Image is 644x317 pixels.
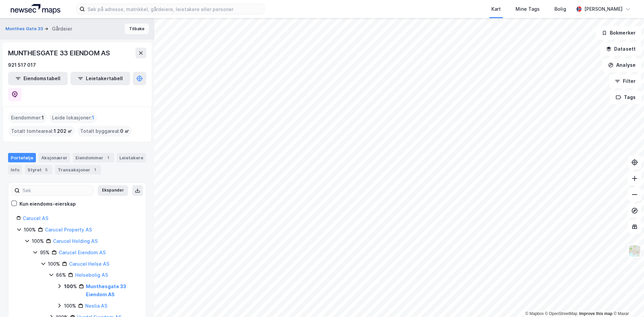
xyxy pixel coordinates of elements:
[602,58,641,72] button: Analyse
[554,5,566,13] div: Bolig
[69,261,109,267] a: Carucel Helse AS
[20,186,93,196] input: Søk
[8,112,47,123] div: Eiendommer :
[609,74,641,88] button: Filter
[8,61,36,69] div: 921 517 017
[45,227,92,232] a: Carucel Property AS
[584,5,623,13] div: [PERSON_NAME]
[19,200,76,208] div: Kun eiendoms-eierskap
[59,250,106,255] a: Carucel Eiendom AS
[491,5,501,13] div: Kart
[596,26,641,40] button: Bokmerker
[8,165,22,174] div: Info
[8,126,75,137] div: Totalt tomteareal :
[516,5,540,13] div: Mine Tags
[600,42,641,56] button: Datasett
[545,311,578,316] a: OpenStreetMap
[43,166,50,173] div: 5
[24,226,36,234] div: 100%
[23,215,48,221] a: Carucel AS
[53,238,98,244] a: Carucel Holding AS
[610,91,641,104] button: Tags
[40,249,50,257] div: 95%
[105,154,111,161] div: 1
[525,311,544,316] a: Mapbox
[64,302,76,310] div: 100%
[8,153,36,162] div: Portefølje
[54,127,72,135] span: 1 202 ㎡
[11,4,60,14] img: logo.a4113a55bc3d86da70a041830d287a7e.svg
[610,285,644,317] div: Kontrollprogram for chat
[39,153,70,162] div: Aksjonærer
[125,23,149,34] button: Tilbake
[92,166,98,173] div: 1
[92,114,94,122] span: 1
[8,72,68,85] button: Eiendomstabell
[98,185,128,196] button: Ekspander
[25,165,52,174] div: Styret
[77,126,132,137] div: Totalt byggareal :
[75,272,108,278] a: Helsebolig AS
[86,283,126,297] a: Munthesgate 33 Eiendom AS
[52,25,72,33] div: Gårdeier
[628,245,641,257] img: Z
[85,303,107,309] a: Neslia AS
[5,25,44,32] button: Munthes Gate 33
[56,271,66,279] div: 66%
[64,282,77,290] div: 100%
[120,127,129,135] span: 0 ㎡
[49,112,97,123] div: Leide lokasjoner :
[48,260,60,268] div: 100%
[85,4,264,14] input: Søk på adresse, matrikkel, gårdeiere, leietakere eller personer
[8,48,111,58] div: MUNTHESGATE 33 EIENDOM AS
[32,237,44,245] div: 100%
[579,311,612,316] a: Improve this map
[42,114,44,122] span: 1
[55,165,101,174] div: Transaksjoner
[70,72,130,85] button: Leietakertabell
[117,153,146,162] div: Leietakere
[73,153,114,162] div: Eiendommer
[610,285,644,317] iframe: Chat Widget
